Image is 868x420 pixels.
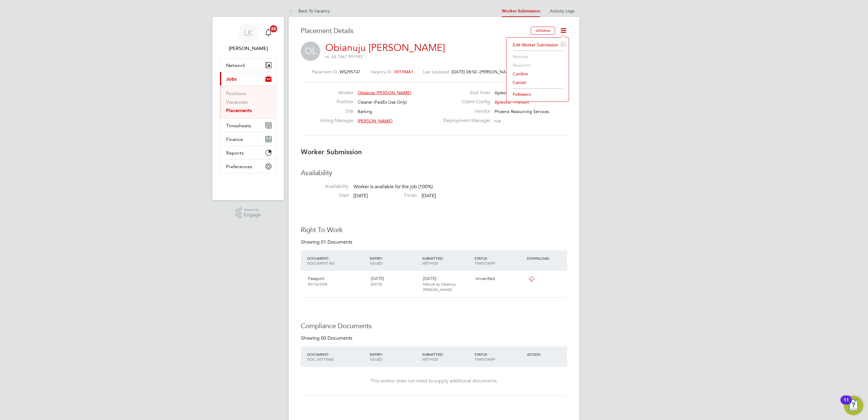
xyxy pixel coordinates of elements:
[421,349,473,365] div: SUBMITTED
[220,23,277,52] a: LK[PERSON_NAME]
[220,58,276,72] button: Network
[301,335,353,342] div: Showing
[510,41,566,49] li: Edit Worker Submission
[452,69,480,75] span: [DATE] 08:50 -
[301,226,567,235] h3: Right To Work
[442,352,444,357] span: /
[423,69,449,75] label: Last Updated
[487,352,488,357] span: /
[525,349,567,360] div: ACCESS
[321,335,352,341] span: 00 Documents
[382,256,383,261] span: /
[301,183,349,190] label: Availability
[371,282,382,286] span: [DATE]
[369,192,417,199] label: Finish
[510,78,566,87] li: Cancel
[510,61,566,69] li: Resubmit
[220,132,276,146] button: Finance
[473,349,525,365] div: STATUS
[226,150,244,156] span: Reports
[370,357,382,362] span: ISSUED
[226,62,245,68] span: Network
[308,282,327,286] span: B01323308
[289,8,330,14] a: Back To Vacancy
[502,8,540,14] a: Worker Submission
[525,253,567,264] div: DOWNLOAD
[325,54,363,59] span: m: 44 7467 991992
[321,239,352,245] span: 01 Documents
[220,119,276,132] button: Timesheets
[262,23,275,42] a: 20
[306,253,368,268] div: DOCUMENT
[226,76,237,82] span: Jobs
[358,118,393,124] span: [PERSON_NAME]
[244,29,252,37] span: LK
[320,99,353,105] label: Position
[561,42,566,47] i: e
[439,99,490,105] label: Client Config
[320,90,353,96] label: Worker
[531,27,555,35] button: Unfollow
[475,276,495,281] span: Unverified
[220,85,276,118] div: Jobs
[244,212,261,218] span: Engage
[442,256,444,261] span: /
[473,253,525,268] div: STATUS
[328,352,330,357] span: /
[320,118,353,124] label: Hiring Manager
[235,207,261,219] a: Powered byEngage
[312,69,337,75] label: Placement ID
[301,42,320,61] span: OL
[226,99,248,105] a: Vacancies
[439,108,490,115] label: Vendor
[306,273,368,289] div: Passport
[370,69,391,75] label: Vacancy ID
[301,27,526,35] h3: Placement Details
[439,118,490,124] label: Deployment Manager
[220,72,276,85] button: Jobs
[550,8,574,14] a: Activity Logs
[328,256,330,261] span: /
[353,193,368,199] span: [DATE]
[422,261,438,265] span: METHOD
[226,164,252,169] span: Preferences
[353,184,433,190] span: Worker is available for the job (100%)
[226,108,252,113] a: Placements
[495,99,529,105] span: Apleona - Pretium
[495,90,536,95] span: Apleona HSG Limited
[301,239,353,245] div: Showing
[510,90,566,98] li: Followers
[422,357,438,362] span: METHOD
[475,357,495,362] span: TIMESTAMP
[495,118,501,124] span: n/a
[358,99,407,105] span: Cleaner (FedEx Use Only)
[368,273,421,289] div: [DATE]
[358,90,411,95] span: Obianuju [PERSON_NAME]
[475,261,495,265] span: TIMESTAMP
[220,45,277,52] span: Lung Kwan
[307,378,561,384] div: This worker does not need to supply additional documents.
[307,261,336,265] span: DOCUMENT NO.
[301,192,349,199] label: Start
[394,69,413,75] span: V0178461
[382,352,383,357] span: /
[325,42,445,54] a: Obianuju [PERSON_NAME]
[510,52,566,61] li: Remove
[212,17,284,200] nav: Main navigation
[368,349,421,365] div: EXPIRY
[358,109,372,114] span: Barking
[487,256,488,261] span: /
[495,109,549,114] span: Phoenix Resourcing Services
[480,69,513,75] span: [PERSON_NAME]
[226,136,243,142] span: Finance
[421,253,473,268] div: SUBMITTED
[844,396,863,415] button: Open Resource Center, 11 new notifications
[226,91,246,96] a: Positions
[220,160,276,173] button: Preferences
[301,148,362,156] b: Worker Submission
[423,282,456,292] span: Manual by Obianuju [PERSON_NAME].
[220,179,277,189] img: fastbook-logo-retina.png
[307,357,334,362] span: DOC. SETTINGS
[301,169,567,178] h3: Availability
[301,322,567,331] h3: Compliance Documents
